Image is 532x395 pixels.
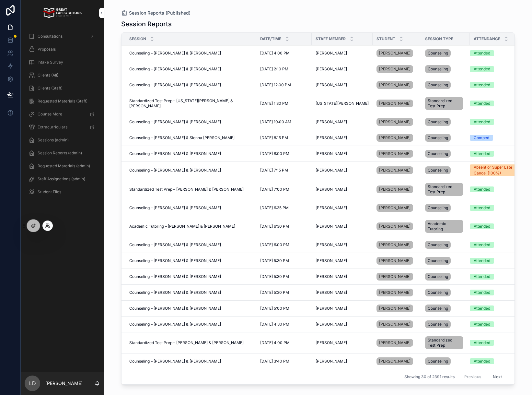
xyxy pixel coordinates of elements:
[428,338,461,348] span: Standardized Test Prep
[376,241,413,249] a: [PERSON_NAME]
[129,151,252,156] a: Counseling – [PERSON_NAME] & [PERSON_NAME]
[25,30,100,42] a: Consultations
[425,240,466,250] a: Counseling
[376,338,417,348] a: [PERSON_NAME]
[376,133,417,143] a: [PERSON_NAME]
[260,258,308,263] a: [DATE] 5:30 PM
[470,321,522,327] a: Attended
[129,187,244,192] span: Standardized Test Prep – [PERSON_NAME] & [PERSON_NAME]
[474,340,490,346] div: Attended
[376,222,413,230] a: [PERSON_NAME]
[129,359,221,364] span: Counseling – [PERSON_NAME] & [PERSON_NAME]
[379,359,411,364] span: [PERSON_NAME]
[129,340,244,345] span: Standardized Test Prep – [PERSON_NAME] & [PERSON_NAME]
[376,303,417,314] a: [PERSON_NAME]
[428,322,448,327] span: Counseling
[474,223,490,229] div: Attended
[129,10,191,16] span: Session Reports (Published)
[129,51,252,56] a: Counseling – [PERSON_NAME] & [PERSON_NAME]
[260,119,308,125] a: [DATE] 10:00 AM
[474,66,490,72] div: Attended
[376,256,417,266] a: [PERSON_NAME]
[470,135,522,141] a: Comped
[38,125,67,130] span: Extracurriculars
[260,242,289,247] span: [DATE] 6:00 PM
[316,119,369,125] a: [PERSON_NAME]
[376,273,413,281] a: [PERSON_NAME]
[425,182,466,197] a: Standardized Test Prep
[376,240,417,250] a: [PERSON_NAME]
[376,98,417,109] a: [PERSON_NAME]
[316,274,369,279] a: [PERSON_NAME]
[470,290,522,295] a: Attended
[316,36,346,42] span: Staff Member
[376,320,413,328] a: [PERSON_NAME]
[379,151,411,156] span: [PERSON_NAME]
[25,134,100,146] a: Sessions (admin)
[404,374,455,379] span: Showing 30 of 2391 results
[129,135,252,140] a: Counseling – [PERSON_NAME] & Sienna [PERSON_NAME]
[129,242,221,247] span: Counseling – [PERSON_NAME] & [PERSON_NAME]
[379,119,411,125] span: [PERSON_NAME]
[129,322,252,327] a: Counseling – [PERSON_NAME] & [PERSON_NAME]
[376,221,417,232] a: [PERSON_NAME]
[45,380,83,387] p: [PERSON_NAME]
[260,51,290,56] span: [DATE] 4:00 PM
[260,135,288,140] span: [DATE] 8:15 PM
[316,51,347,56] span: [PERSON_NAME]
[425,64,466,74] a: Counseling
[316,205,369,210] a: [PERSON_NAME]
[260,82,308,88] a: [DATE] 12:00 PM
[260,101,288,106] span: [DATE] 1:30 PM
[260,82,291,88] span: [DATE] 12:00 PM
[425,96,466,111] a: Standardized Test Prep
[129,51,221,56] span: Counseling – [PERSON_NAME] & [PERSON_NAME]
[470,223,522,229] a: Attended
[376,357,413,365] a: [PERSON_NAME]
[470,340,522,346] a: Attended
[316,290,369,295] a: [PERSON_NAME]
[425,335,466,351] a: Standardized Test Prep
[425,319,466,329] a: Counseling
[260,101,308,106] a: [DATE] 1:30 PM
[129,205,252,210] a: Counseling – [PERSON_NAME] & [PERSON_NAME]
[129,290,252,295] a: Counseling – [PERSON_NAME] & [PERSON_NAME]
[470,358,522,364] a: Attended
[474,358,490,364] div: Attended
[260,205,308,210] a: [DATE] 6:35 PM
[376,184,417,195] a: [PERSON_NAME]
[425,165,466,175] a: Counseling
[379,258,411,263] span: [PERSON_NAME]
[260,66,308,72] a: [DATE] 2:10 PM
[25,121,100,133] a: Extracurriculars
[425,117,466,127] a: Counseling
[316,151,369,156] a: [PERSON_NAME]
[470,119,522,125] a: Attended
[428,290,448,295] span: Counseling
[376,305,413,312] a: [PERSON_NAME]
[470,82,522,88] a: Attended
[316,151,347,156] span: [PERSON_NAME]
[379,135,411,140] span: [PERSON_NAME]
[470,50,522,56] a: Attended
[316,101,369,106] a: [US_STATE][PERSON_NAME]
[260,359,289,364] span: [DATE] 3:40 PM
[43,8,81,18] img: App logo
[376,356,417,366] a: [PERSON_NAME]
[376,287,417,298] a: [PERSON_NAME]
[376,150,413,158] a: [PERSON_NAME]
[376,100,413,107] a: [PERSON_NAME]
[260,224,308,229] a: [DATE] 6:30 PM
[474,274,490,280] div: Attended
[129,66,221,72] span: Counseling – [PERSON_NAME] & [PERSON_NAME]
[376,204,413,212] a: [PERSON_NAME]
[470,66,522,72] a: Attended
[428,205,448,210] span: Counseling
[470,151,522,157] a: Attended
[376,271,417,282] a: [PERSON_NAME]
[376,80,417,90] a: [PERSON_NAME]
[428,274,448,279] span: Counseling
[474,36,500,42] span: Attendance
[470,205,522,211] a: Attended
[376,117,417,127] a: [PERSON_NAME]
